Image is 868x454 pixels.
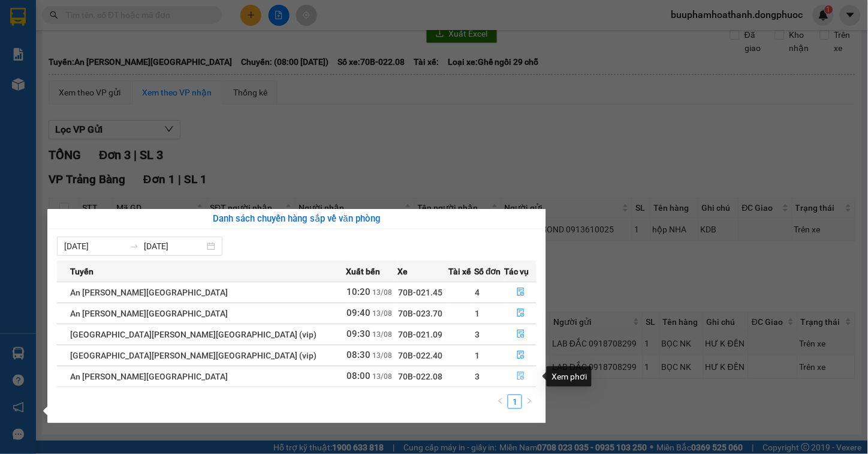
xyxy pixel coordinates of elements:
[508,395,522,408] a: 1
[399,372,443,381] span: 70B-022.08
[448,265,471,278] span: Tài xế
[346,371,370,381] span: 08:00
[505,304,536,323] button: file-done
[505,283,536,302] button: file-done
[399,288,443,297] span: 70B-021.45
[399,309,443,318] span: 70B-023.70
[493,395,508,409] li: Previous Page
[505,367,536,386] button: file-done
[372,351,392,360] span: 13/08
[475,309,480,318] span: 1
[522,395,537,409] button: right
[547,366,592,387] div: Xem phơi
[505,325,536,344] button: file-done
[129,241,139,251] span: swap-right
[398,265,408,278] span: Xe
[505,265,529,278] span: Tác vụ
[346,286,370,297] span: 10:20
[372,288,392,297] span: 13/08
[517,288,525,297] span: file-done
[508,395,522,409] li: 1
[57,212,537,226] div: Danh sách chuyến hàng sắp về văn phòng
[372,309,392,318] span: 13/08
[144,240,204,253] input: Đến ngày
[70,351,317,360] span: [GEOGRAPHIC_DATA][PERSON_NAME][GEOGRAPHIC_DATA] (vip)
[346,350,370,360] span: 08:30
[372,372,392,381] span: 13/08
[399,330,443,339] span: 70B-021.09
[346,328,370,339] span: 09:30
[70,330,317,339] span: [GEOGRAPHIC_DATA][PERSON_NAME][GEOGRAPHIC_DATA] (vip)
[522,395,537,409] li: Next Page
[70,288,228,297] span: An [PERSON_NAME][GEOGRAPHIC_DATA]
[517,330,525,339] span: file-done
[372,330,392,339] span: 13/08
[493,395,508,409] button: left
[517,372,525,381] span: file-done
[70,265,94,278] span: Tuyến
[70,372,228,381] span: An [PERSON_NAME][GEOGRAPHIC_DATA]
[70,309,228,318] span: An [PERSON_NAME][GEOGRAPHIC_DATA]
[497,398,504,405] span: left
[475,372,480,381] span: 3
[526,398,533,405] span: right
[474,265,501,278] span: Số đơn
[64,240,125,253] input: Từ ngày
[517,309,525,318] span: file-done
[346,307,370,318] span: 09:40
[505,346,536,365] button: file-done
[475,288,480,297] span: 4
[517,351,525,360] span: file-done
[399,351,443,360] span: 70B-022.40
[475,351,480,360] span: 1
[129,241,139,251] span: to
[346,265,380,278] span: Xuất bến
[475,330,480,339] span: 3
